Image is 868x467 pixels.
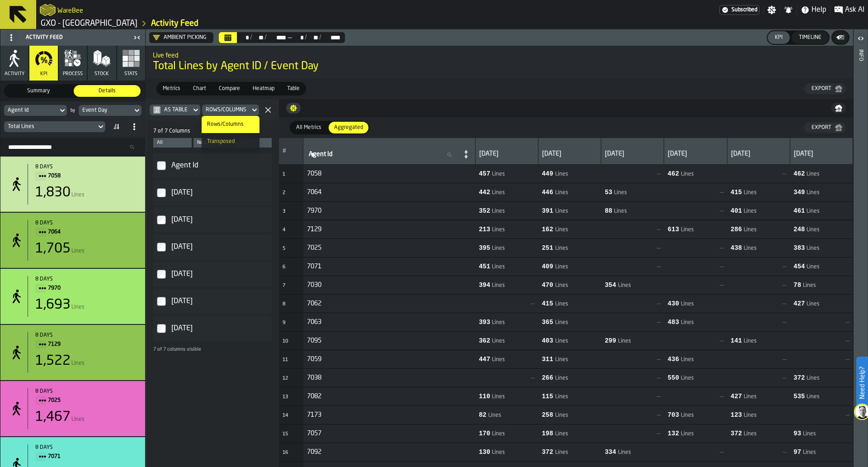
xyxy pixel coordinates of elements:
[618,449,631,456] span: Lines
[7,87,70,95] span: Summary
[48,283,131,293] span: 7970
[793,244,805,252] span: 383
[845,5,864,15] span: Ask AI
[41,19,137,29] a: link-to-/wh/i/ae0cd702-8cb1-4091-b3be-0aee77957c79
[35,220,138,226] div: 8 days
[681,357,694,363] span: Lines
[492,245,505,252] span: Lines
[292,124,325,132] span: All Metrics
[605,170,660,177] span: —
[2,30,131,45] div: Activity Feed
[35,388,138,405] div: Title
[157,238,268,256] label: InputCheckbox-label-react-aria9200233365-:r3t:
[744,338,757,344] span: Lines
[479,170,490,177] span: 457
[215,85,244,93] span: Compare
[479,189,490,196] span: 442
[488,412,501,419] span: Lines
[153,138,192,148] button: button-
[793,189,805,196] span: 349
[731,150,786,159] div: [DATE]
[246,82,281,95] label: button-switch-multi-Heatmap
[681,301,694,307] span: Lines
[309,151,333,158] span: label
[207,121,244,128] span: Rows/Columns
[4,121,105,132] div: DropdownMenuValue-eventsCount
[764,5,780,14] label: button-toggle-Settings
[283,209,285,214] span: 3
[744,412,757,419] span: Lines
[479,150,534,159] div: [DATE]
[555,245,568,252] span: Lines
[555,227,568,233] span: Lines
[668,150,723,159] div: [DATE]
[0,157,145,212] div: stat-
[321,34,341,41] div: Select date range
[149,32,213,43] div: DropdownMenuValue-TmK94kQkw9xMGbuopW5fq
[555,171,568,177] span: Lines
[744,394,757,400] span: Lines
[252,34,264,41] div: Select date range
[213,83,245,95] div: thumb
[35,409,71,425] div: 1,467
[157,215,166,224] input: InputCheckbox-label-react-aria9200233365-:r3s:
[542,189,553,196] span: 446
[57,5,83,14] h2: Sub Title
[831,103,846,114] button: button-
[555,431,568,437] span: Lines
[803,431,816,437] span: Lines
[681,431,694,437] span: Lines
[282,83,305,95] div: thumb
[555,282,568,289] span: Lines
[74,85,141,97] div: thumb
[307,149,459,161] input: label
[249,85,278,93] span: Heatmap
[151,19,198,29] a: link-to-/wh/i/ae0cd702-8cb1-4091-b3be-0aee77957c79/feed/fdc57e91-80c9-44dd-92cd-81c982b068f3
[555,301,568,307] span: Lines
[207,138,235,145] span: Transposed
[71,304,85,310] span: Lines
[555,394,568,400] span: Lines
[8,107,54,114] div: DropdownMenuValue-agentId
[542,207,553,214] span: 391
[793,263,805,270] span: 454
[768,31,790,44] button: button-KPI
[71,192,85,198] span: Lines
[811,5,826,15] span: Help
[153,50,846,59] h2: Sub Title
[287,34,292,41] span: —
[793,226,805,233] span: 248
[479,226,490,233] span: 213
[153,34,206,41] div: DropdownMenuValue-TmK94kQkw9xMGbuopW5fq
[492,227,505,233] span: Lines
[286,103,301,114] button: button-
[555,357,568,363] span: Lines
[307,34,319,41] div: Select date range
[319,34,321,41] div: /
[283,265,285,270] span: 6
[35,444,138,451] div: 8 days
[292,34,305,41] div: Select date range
[605,226,660,233] span: —
[63,71,83,77] span: process
[4,105,67,116] div: DropdownMenuValue-agentId
[131,32,143,43] label: button-toggle-Close me
[330,124,367,132] span: Aggregated
[281,82,306,95] label: button-switch-multi-Table
[40,18,452,29] nav: Breadcrumb
[479,281,490,289] span: 394
[250,34,252,41] div: /
[157,188,166,197] input: InputCheckbox-label-react-aria9200233365-:r3r:
[35,164,138,181] div: Title
[187,82,212,95] label: button-switch-multi-Chart
[492,431,505,437] span: Lines
[35,220,138,237] div: Title
[681,319,694,326] span: Lines
[792,31,829,44] button: button-Timeline
[854,29,868,467] header: Info
[804,122,846,133] button: button-Export
[794,150,849,159] div: [DATE]
[807,301,820,307] span: Lines
[206,107,246,113] span: Rows/Columns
